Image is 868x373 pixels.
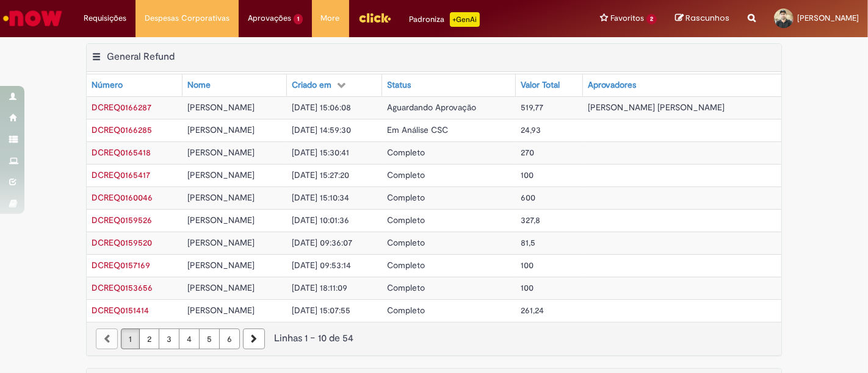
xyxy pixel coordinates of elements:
[92,147,151,158] span: DCREQ0165418
[92,215,152,226] span: DCREQ0159526
[92,282,153,293] a: Abrir Registro: DCREQ0153656
[84,12,126,24] span: Requisições
[321,12,340,24] span: More
[387,147,425,158] span: Completo
[521,305,544,316] span: 261,24
[92,192,153,203] a: Abrir Registro: DCREQ0160046
[450,12,480,27] p: +GenAi
[588,79,636,91] div: Aprovadores
[521,237,535,248] span: 81,5
[521,102,543,113] span: 519,77
[219,329,240,349] a: Página 6
[92,282,153,293] span: DCREQ0153656
[797,13,859,23] span: [PERSON_NAME]
[292,147,349,158] span: [DATE] 15:30:41
[521,192,535,203] span: 600
[292,215,349,226] span: [DATE] 10:01:36
[92,51,101,66] button: General Refund Menu de contexto
[187,169,255,180] span: [PERSON_NAME]
[387,79,411,91] div: Status
[292,282,347,293] span: [DATE] 18:11:09
[92,237,152,248] span: DCREQ0159520
[92,102,151,113] a: Abrir Registro: DCREQ0166287
[521,169,533,180] span: 100
[387,260,425,271] span: Completo
[199,329,220,349] a: Página 5
[92,192,153,203] span: DCREQ0160046
[521,79,560,91] div: Valor Total
[292,192,349,203] span: [DATE] 15:10:34
[292,260,351,271] span: [DATE] 09:53:14
[243,329,265,349] a: Próxima página
[92,305,149,316] span: DCREQ0151414
[107,51,175,63] h2: General Refund
[187,192,255,203] span: [PERSON_NAME]
[387,237,425,248] span: Completo
[187,215,255,226] span: [PERSON_NAME]
[292,169,349,180] span: [DATE] 15:27:20
[187,102,255,113] span: [PERSON_NAME]
[387,169,425,180] span: Completo
[292,102,351,113] span: [DATE] 15:06:08
[145,12,230,24] span: Despesas Corporativas
[187,282,255,293] span: [PERSON_NAME]
[387,282,425,293] span: Completo
[92,102,151,113] span: DCREQ0166287
[292,237,352,248] span: [DATE] 09:36:07
[521,147,534,158] span: 270
[292,79,331,91] div: Criado em
[387,192,425,203] span: Completo
[1,6,64,30] img: ServiceNow
[179,329,200,349] a: Página 4
[387,305,425,316] span: Completo
[387,124,448,135] span: Em Análise CSC
[92,237,152,248] a: Abrir Registro: DCREQ0159520
[521,282,533,293] span: 100
[610,12,644,24] span: Favoritos
[685,12,729,24] span: Rascunhos
[292,124,351,135] span: [DATE] 14:59:30
[248,12,291,24] span: Aprovações
[121,329,140,349] a: Página 1
[358,9,391,27] img: click_logo_yellow_360x200.png
[187,147,255,158] span: [PERSON_NAME]
[92,215,152,226] a: Abrir Registro: DCREQ0159526
[187,260,255,271] span: [PERSON_NAME]
[92,79,123,91] div: Número
[92,169,150,180] span: DCREQ0165417
[92,147,151,158] a: Abrir Registro: DCREQ0165418
[675,13,729,24] a: Rascunhos
[588,102,725,113] span: [PERSON_NAME] [PERSON_NAME]
[92,260,150,271] a: Abrir Registro: DCREQ0157169
[187,305,255,316] span: [PERSON_NAME]
[521,260,533,271] span: 100
[92,305,149,316] a: Abrir Registro: DCREQ0151414
[92,124,152,135] a: Abrir Registro: DCREQ0166285
[187,124,255,135] span: [PERSON_NAME]
[521,124,541,135] span: 24,93
[521,215,540,226] span: 327,8
[92,260,150,271] span: DCREQ0157169
[646,14,657,24] span: 2
[387,102,476,113] span: Aguardando Aprovação
[187,79,211,91] div: Nome
[292,305,350,316] span: [DATE] 15:07:55
[96,332,772,346] div: Linhas 1 − 10 de 54
[187,237,255,248] span: [PERSON_NAME]
[159,329,179,349] a: Página 3
[92,169,150,180] a: Abrir Registro: DCREQ0165417
[139,329,159,349] a: Página 2
[387,215,425,226] span: Completo
[294,14,303,24] span: 1
[92,124,152,135] span: DCREQ0166285
[87,322,781,355] nav: paginação
[410,12,480,27] div: Padroniza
